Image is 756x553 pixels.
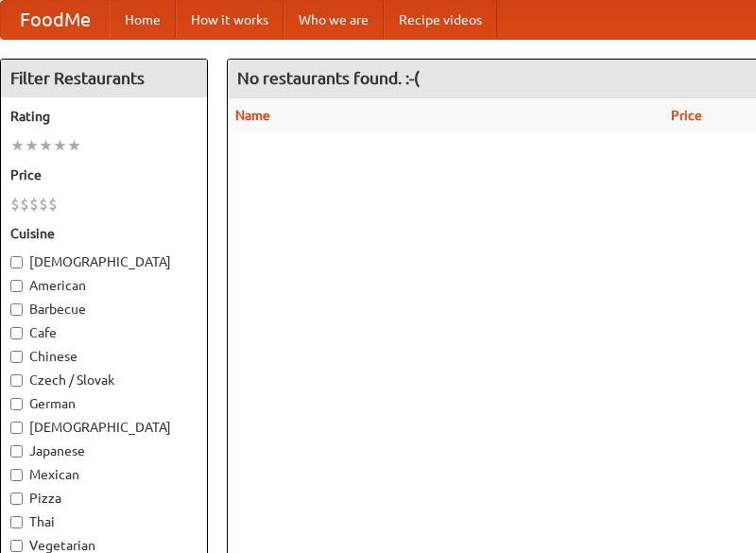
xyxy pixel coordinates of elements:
label: Pizza [10,489,198,508]
a: Price [671,108,702,123]
label: Thai [10,512,198,531]
input: Chinese [10,351,23,363]
label: Chinese [10,347,198,366]
li: ★ [25,135,39,156]
h5: Cuisine [10,224,198,243]
input: Czech / Slovak [10,374,23,387]
li: ★ [10,135,25,156]
label: German [10,394,198,413]
li: $ [10,194,20,215]
label: Barbecue [10,300,198,319]
input: Japanese [10,445,23,458]
input: Cafe [10,327,23,339]
a: Home [110,1,176,39]
li: ★ [53,135,67,156]
input: Thai [10,516,23,528]
label: American [10,276,198,295]
ng-pluralize: No restaurants found. :-( [237,69,420,87]
label: [DEMOGRAPHIC_DATA] [10,418,198,437]
a: Recipe videos [384,1,497,39]
li: $ [48,194,58,215]
li: ★ [39,135,53,156]
a: FoodMe [1,1,110,39]
h4: Filter Restaurants [1,60,207,97]
a: Name [235,108,270,123]
input: Pizza [10,493,23,505]
li: ★ [67,135,81,156]
li: $ [29,194,39,215]
label: Japanese [10,441,198,460]
label: Cafe [10,323,198,342]
a: How it works [176,1,283,39]
input: [DEMOGRAPHIC_DATA] [10,422,23,434]
input: Vegetarian [10,540,23,552]
label: [DEMOGRAPHIC_DATA] [10,252,198,271]
input: [DEMOGRAPHIC_DATA] [10,256,23,268]
li: $ [20,194,29,215]
input: German [10,398,23,410]
a: Who we are [283,1,384,39]
label: Czech / Slovak [10,371,198,389]
h5: Rating [10,107,198,126]
input: Barbecue [10,303,23,316]
li: $ [39,194,48,215]
h5: Price [10,165,198,184]
input: American [10,280,23,292]
input: Mexican [10,469,23,481]
label: Mexican [10,465,198,484]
